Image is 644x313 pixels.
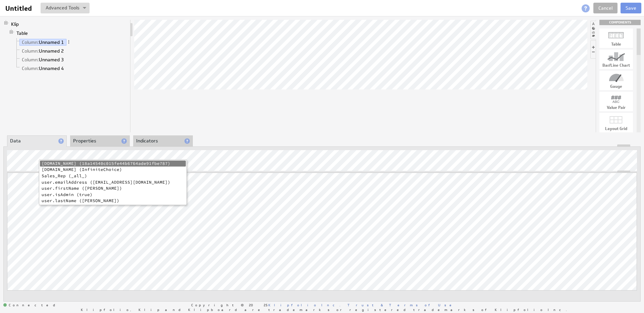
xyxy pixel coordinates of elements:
li: user.lastName ([PERSON_NAME]) [40,198,186,204]
li: Hide or show the component palette [590,21,596,39]
a: Trust & Terms of Use [347,303,456,307]
div: Value Pair [599,106,633,110]
a: Column: Unnamed 2 [19,48,66,54]
a: Cancel [593,3,618,13]
li: [DOMAIN_NAME] (18a14540c015fe44b6764ade91fbe787) [40,161,186,167]
li: user.isAdmin (true) [40,192,186,198]
div: Bar/Line Chart [599,63,633,67]
span: Column: [22,57,39,63]
li: Hide or show the component controls palette [590,40,596,59]
span: Column: [22,39,39,45]
a: Column: Unnamed 1 [19,39,66,46]
li: user.emailAddress ([EMAIL_ADDRESS][DOMAIN_NAME]) [40,179,186,186]
li: Data [7,135,67,147]
input: Untitled [3,3,37,14]
div: Table [599,42,633,46]
li: [DOMAIN_NAME] (InfiniteChoice) [40,167,186,173]
a: Column: Unnamed 3 [19,56,66,63]
div: Layout Grid [599,127,633,131]
span: Column: [22,48,39,54]
div: Gauge [599,84,633,88]
img: button-savedrop.png [83,7,86,10]
a: Column: Unnamed 4 [19,65,66,72]
li: Sales_Rep (_all_) [40,173,186,179]
a: Klipfolio Inc. [268,303,340,307]
span: Klipfolio, Klip and Klipboard are trademarks or registered trademarks of Klipfolio Inc. [81,308,567,311]
a: Klip [9,21,21,27]
li: user.firstName ([PERSON_NAME]) [40,185,186,192]
span: Column: [22,65,39,71]
li: Indicators [133,135,193,147]
button: Save [621,3,641,13]
a: Table [14,30,31,37]
div: Drag & drop components onto the workspace [599,20,641,25]
li: Properties [70,135,130,147]
span: Connected: ID: dpnc-21 Online: true [3,303,59,307]
span: Copyright © 2025 [191,303,340,307]
span: More actions [66,40,71,44]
